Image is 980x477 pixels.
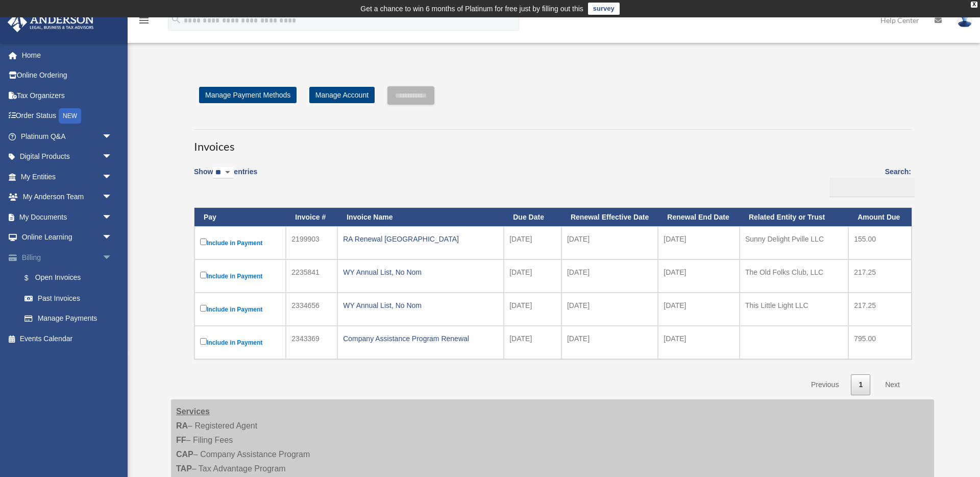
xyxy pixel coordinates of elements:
img: Anderson Advisors Platinum Portal [5,12,97,32]
i: search [170,14,182,25]
div: RA Renewal [GEOGRAPHIC_DATA] [343,232,498,246]
td: 2235841 [286,259,337,293]
div: NEW [59,108,81,124]
span: arrow_drop_down [102,227,122,248]
th: Renewal End Date: activate to sort column ascending [658,208,740,227]
strong: Services [176,407,210,416]
th: Pay: activate to sort column descending [194,208,286,227]
td: [DATE] [504,326,561,359]
img: User Pic [957,13,972,28]
span: arrow_drop_down [102,187,122,208]
strong: CAP [176,450,193,459]
td: 2343369 [286,326,337,359]
th: Invoice Name: activate to sort column ascending [337,208,504,227]
div: Get a chance to win 6 months of Platinum for free just by filling out this [360,3,583,15]
td: This Little Light LLC [740,293,848,326]
a: Next [877,374,908,395]
td: [DATE] [504,226,561,259]
a: Platinum Q&Aarrow_drop_down [7,126,128,147]
label: Include in Payment [200,236,280,249]
i: menu [138,14,150,27]
td: 217.25 [848,259,912,293]
a: Digital Productsarrow_drop_down [7,147,128,167]
span: arrow_drop_down [102,166,122,187]
a: My Documentsarrow_drop_down [7,207,128,227]
strong: TAP [176,464,192,473]
span: arrow_drop_down [102,147,122,168]
td: [DATE] [561,293,658,326]
label: Search: [826,165,911,197]
input: Search: [829,178,915,197]
span: arrow_drop_down [102,207,122,228]
div: Company Assistance Program Renewal [343,331,498,346]
td: 2334656 [286,293,337,326]
a: 1 [851,374,870,395]
a: menu [138,18,150,27]
td: 2199903 [286,226,337,259]
label: Show entries [194,165,257,189]
td: [DATE] [561,259,658,293]
a: Order StatusNEW [7,106,128,127]
select: Showentries [213,167,234,179]
label: Include in Payment [200,303,280,316]
span: $ [30,272,35,284]
a: $Open Invoices [14,268,122,289]
strong: FF [176,436,186,444]
div: close [971,2,977,8]
input: Include in Payment [200,238,207,245]
th: Amount Due: activate to sort column ascending [848,208,912,227]
h3: Invoices [194,129,911,155]
td: [DATE] [658,226,740,259]
a: Manage Account [309,87,375,103]
a: Events Calendar [7,328,128,349]
input: Include in Payment [200,338,207,345]
td: 795.00 [848,326,912,359]
a: Tax Organizers [7,85,128,106]
div: WY Annual List, No Nom [343,298,498,313]
td: [DATE] [504,259,561,293]
td: 155.00 [848,226,912,259]
td: [DATE] [658,326,740,359]
input: Include in Payment [200,305,207,312]
a: My Entitiesarrow_drop_down [7,166,128,187]
a: Previous [803,374,846,395]
a: Past Invoices [14,288,128,308]
th: Related Entity or Trust: activate to sort column ascending [740,208,848,227]
td: [DATE] [504,293,561,326]
td: [DATE] [561,326,658,359]
input: Include in Payment [200,272,207,278]
th: Renewal Effective Date: activate to sort column ascending [561,208,658,227]
td: [DATE] [658,293,740,326]
th: Invoice #: activate to sort column ascending [286,208,337,227]
a: Billingarrow_drop_down [7,247,128,268]
td: The Old Folks Club, LLC [740,259,848,293]
a: Manage Payments [14,308,128,329]
label: Include in Payment [200,270,280,282]
a: Online Learningarrow_drop_down [7,227,128,248]
a: Home [7,45,128,65]
td: Sunny Delight Pville LLC [740,226,848,259]
a: Manage Payment Methods [199,87,297,103]
td: [DATE] [658,259,740,293]
label: Include in Payment [200,336,280,349]
span: arrow_drop_down [102,247,122,268]
td: [DATE] [561,226,658,259]
td: 217.25 [848,293,912,326]
strong: RA [176,421,188,430]
a: survey [588,3,620,15]
span: arrow_drop_down [102,126,122,147]
a: My Anderson Teamarrow_drop_down [7,187,128,207]
div: WY Annual List, No Nom [343,265,498,279]
a: Online Ordering [7,65,128,86]
th: Due Date: activate to sort column ascending [504,208,561,227]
